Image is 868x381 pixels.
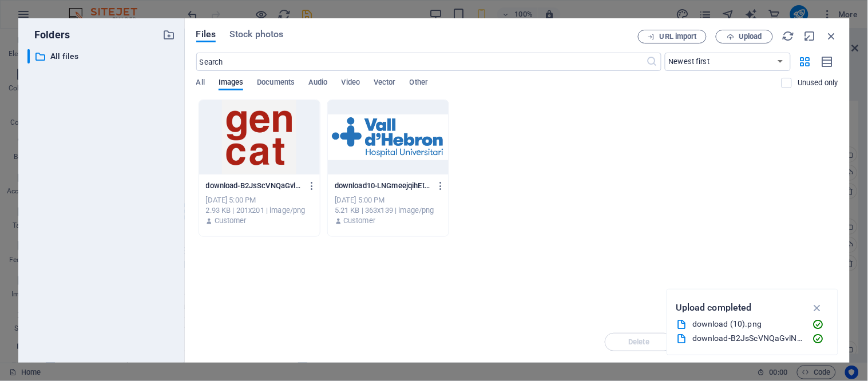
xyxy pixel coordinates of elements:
[215,216,247,226] p: Customer
[50,50,154,63] p: All files
[692,332,803,345] div: download-B2JsScVNQaGvlNIpygMuhA.png
[257,76,295,92] span: Documents
[308,76,327,92] span: Audio
[804,30,817,42] i: Minimize
[410,76,428,92] span: Other
[798,78,838,88] p: Displays only files that are not in use on the website. Files added during this session can still...
[374,76,396,92] span: Vector
[196,53,647,71] input: Search
[716,30,773,43] button: Upload
[229,27,283,41] span: Stock photos
[206,205,313,216] div: 2.93 KB | 201x201 | image/png
[163,29,176,41] i: Create new folder
[638,30,707,43] button: URL import
[782,30,795,42] i: Reload
[692,317,803,331] div: download (10).png
[27,49,30,64] div: ​
[196,27,216,41] span: Files
[219,76,244,92] span: Images
[739,33,762,40] span: Upload
[27,27,70,42] p: Folders
[335,205,442,216] div: 5.21 KB | 363x139 | image/png
[343,216,375,226] p: Customer
[676,300,752,315] p: Upload completed
[660,33,697,40] span: URL import
[826,30,838,42] i: Close
[206,195,313,205] div: [DATE] 5:00 PM
[335,181,431,191] p: download10-LNGmeejqihEtqAAvF2Te_A.png
[335,195,442,205] div: [DATE] 5:00 PM
[196,76,205,92] span: All
[206,181,303,191] p: download-B2JsScVNQaGvlNIpygMuhA-cz6_LUlXiwbIjA_DzjZvDQ.png
[342,76,360,92] span: Video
